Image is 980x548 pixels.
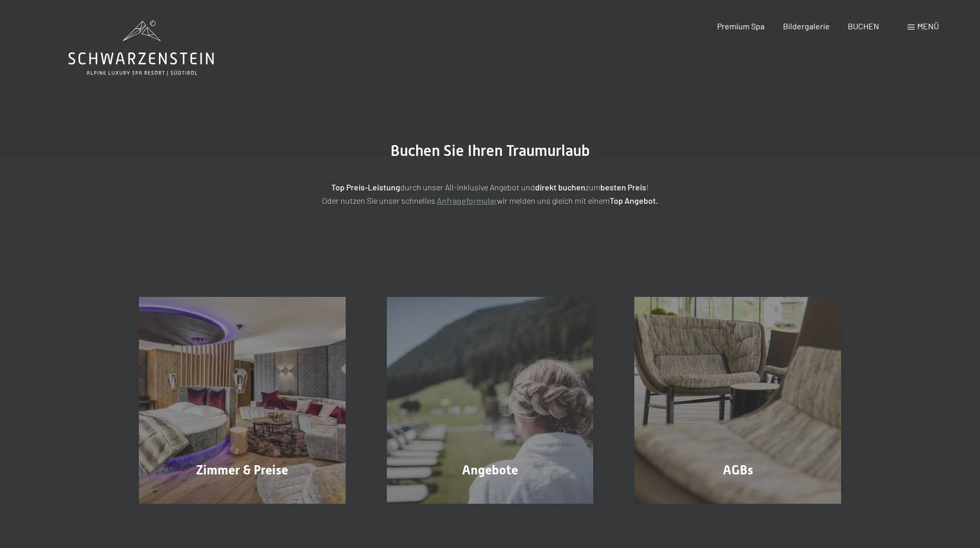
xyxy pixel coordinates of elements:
[723,463,753,478] span: AGBs
[233,181,747,207] p: durch unser All-inklusive Angebot und zum ! Oder nutzen Sie unser schnelles wir melden uns gleich...
[118,297,366,504] a: Buchung Zimmer & Preise
[390,142,590,160] span: Buchen Sie Ihren Traumurlaub
[331,182,400,192] strong: Top Preis-Leistung
[196,463,288,478] span: Zimmer & Preise
[462,463,518,478] span: Angebote
[783,21,830,31] a: Bildergalerie
[600,182,646,192] strong: besten Preis
[535,182,585,192] strong: direkt buchen
[366,297,614,504] a: Buchung Angebote
[848,21,879,31] a: BUCHEN
[614,297,862,504] a: Buchung AGBs
[610,196,658,205] strong: Top Angebot.
[917,21,939,31] span: Menü
[717,21,764,31] a: Premium Spa
[437,196,497,205] a: Anfrageformular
